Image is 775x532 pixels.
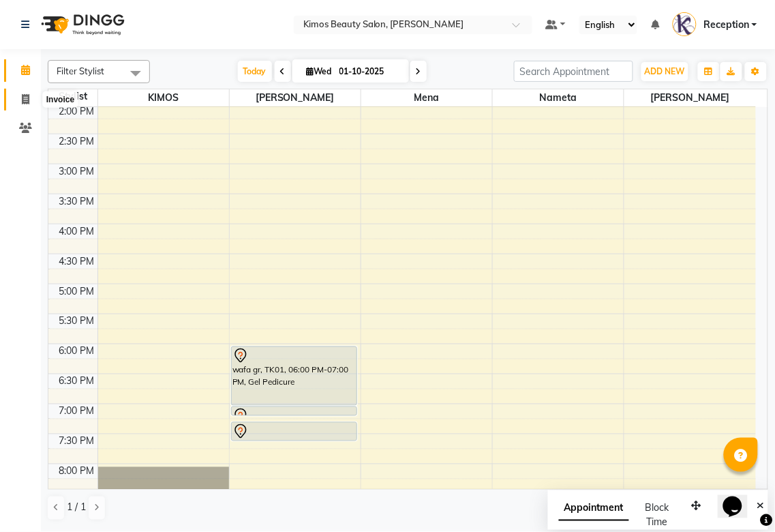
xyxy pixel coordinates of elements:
div: 6:30 PM [57,374,97,389]
div: 4:00 PM [57,224,97,239]
div: 3:30 PM [57,194,97,209]
div: wafa gr, TK01, 07:00 PM-07:10 PM, Waxing Half Arm [232,407,356,415]
input: 2025-10-01 [335,61,404,82]
div: 8:00 PM [57,464,97,479]
input: Search Appointment [514,61,633,82]
div: 2:00 PM [57,104,97,119]
div: wafa gr, TK01, 07:15 PM-07:35 PM, Waxing Full Arm [232,423,356,441]
div: 7:00 PM [57,404,97,419]
span: ADD NEW [645,66,685,76]
div: 3:00 PM [57,164,97,179]
span: mena [361,89,492,106]
span: KIMOS [98,89,229,106]
span: Wed [303,66,335,76]
img: Reception [673,12,697,36]
div: 5:00 PM [57,284,97,299]
div: 5:30 PM [57,314,97,329]
span: Reception [703,18,749,32]
div: 2:30 PM [57,134,97,149]
div: wafa gr, TK01, 06:00 PM-07:00 PM, Gel Pedicure [232,347,356,405]
div: Invoice [43,91,78,108]
iframe: chat widget [718,477,761,518]
span: Nameta [493,89,624,106]
span: Block Time [645,502,669,529]
span: Appointment [559,497,629,521]
span: Today [238,61,272,82]
button: ADD NEW [641,62,688,81]
span: 1 / 1 [67,501,86,515]
img: logo [35,5,128,44]
span: [PERSON_NAME] [230,89,361,106]
span: Filter Stylist [57,65,104,76]
div: 4:30 PM [57,254,97,269]
div: 7:30 PM [57,434,97,449]
div: 6:00 PM [57,344,97,359]
span: [PERSON_NAME] [624,89,756,106]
